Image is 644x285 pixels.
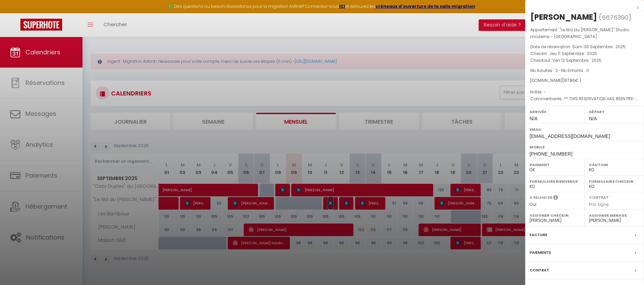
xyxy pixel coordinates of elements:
[549,51,597,56] span: Jeu 11 Septembre . 2025
[602,13,628,22] span: 6676390
[589,116,597,121] span: N/A
[530,212,580,219] label: Assigner Checkin
[5,3,26,23] button: Ouvrir le widget de chat LiveChat
[530,126,640,133] label: Email
[530,178,580,185] label: Formulaire Bienvenue
[589,195,609,199] label: Contrat
[572,44,626,50] span: Sam 06 Septembre . 2025
[552,57,602,63] span: Ven 12 Septembre . 2025
[530,50,639,57] p: Checkin :
[563,77,581,83] span: ( € )
[589,178,640,185] label: Formulaire Checkin
[589,108,640,115] label: Départ
[530,89,639,95] p: Notes :
[544,89,546,95] span: -
[530,12,597,22] div: [PERSON_NAME]
[564,77,575,83] span: 87.86
[530,116,537,121] span: N/A
[589,201,609,207] span: Pas signé
[530,231,547,238] label: Facture
[553,195,558,202] i: Sélectionner OUI si vous souhaiter envoyer les séquences de messages post-checkout
[530,195,552,200] label: A relancer
[599,13,631,22] span: ( )
[530,133,610,139] span: [EMAIL_ADDRESS][DOMAIN_NAME]
[530,77,639,84] div: [DOMAIN_NAME]
[530,68,589,73] span: Nb Adultes : 2 -
[530,151,572,157] span: [PHONE_NUMBER]
[530,267,549,274] label: Contrat
[530,26,639,40] p: Appartement :
[530,161,580,168] label: Paiement
[525,3,639,12] div: x
[561,68,589,73] span: Nb Enfants : 0
[530,95,639,102] p: Commentaires :
[530,27,629,39] span: "Le Nid du [PERSON_NAME]" Studio moderne - [GEOGRAPHIC_DATA]
[530,144,640,150] label: Mobile
[589,161,640,168] label: Caution
[589,212,640,219] label: Assigner Menage
[530,57,639,64] p: Checkout :
[530,43,639,50] p: Date de réservation :
[530,108,580,115] label: Arrivée
[530,249,551,256] label: Paiements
